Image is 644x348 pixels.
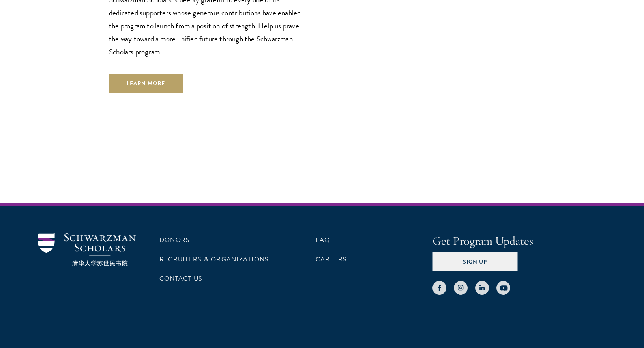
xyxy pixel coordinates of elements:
[316,255,347,264] a: Careers
[432,233,606,249] h4: Get Program Updates
[159,235,190,245] a: Donors
[432,252,517,271] button: Sign Up
[109,74,183,93] a: Learn More
[316,235,330,245] a: FAQ
[159,255,269,264] a: Recruiters & Organizations
[159,274,202,283] a: Contact Us
[38,233,136,266] img: Schwarzman Scholars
